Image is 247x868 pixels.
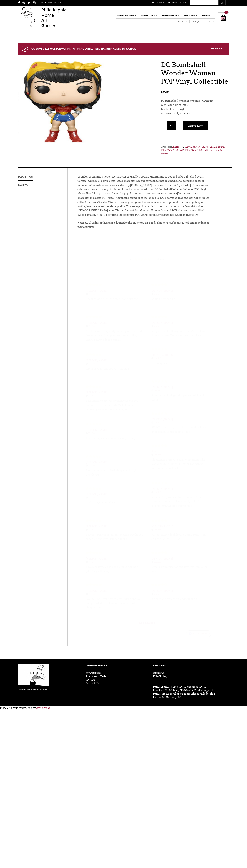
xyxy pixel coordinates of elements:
[88,529,95,531] div: Verified
[168,2,186,4] a: Track Your Order
[151,495,208,508] div: Wonderful purchase, top to bottom. Great communication, packaged well, arrived quickly. 10/10 wou...
[154,293,161,295] div: Verified
[86,399,143,411] div: Fast, friendly service! My item was shipped and received very quickly. Will definitely be returni...
[190,20,201,23] a: PHAQs
[86,493,107,496] div: [PERSON_NAME]
[151,393,208,402] div: Super fast shipping and super seller! Thanks again!
[120,338,121,341] span: ...
[36,707,50,709] a: WordPress
[151,289,173,292] div: [PERSON_NAME]
[152,2,164,4] a: My Account
[153,671,164,674] a: About Us
[154,421,161,424] div: Verified
[210,149,219,151] a: Novelties
[86,461,107,464] div: [PERSON_NAME]
[18,664,49,691] img: phag-logo-compressor.gif
[151,458,208,470] div: This item is perfect, I got it for my friend who loves [PERSON_NAME] Horror. Everything went supe...
[154,357,161,359] div: Verified
[151,488,173,490] div: [PERSON_NAME]
[88,497,95,499] div: Verified
[86,359,107,362] div: [PERSON_NAME]
[151,533,208,541] div: Perfect gift for duck lovers! I am a PHAG fan and hag for life! :). Kisses
[154,454,161,456] div: Verified
[86,671,101,674] a: My Account
[154,389,161,391] div: Verified
[86,391,107,394] div: [PERSON_NAME]
[151,589,173,592] div: [PERSON_NAME]
[151,525,174,528] div: [GEOGRAPHIC_DATA]
[88,363,95,365] div: Verified
[86,675,108,678] a: Track Your Order
[180,467,182,470] span: ...
[88,561,95,563] div: Verified
[182,12,198,18] a: Novelties
[88,293,95,295] div: Verified
[86,682,99,685] a: Contact Us
[151,425,208,434] div: PHAG's site is easy to navigate, and they have unique items, perfect for gifting!
[151,354,174,356] div: [EMAIL_ADDRESS][DOMAIN_NAME]
[86,329,143,342] div: My item arrived quickly and very well packed. Great price and I appreciate the recycling effort! ...
[88,593,95,595] div: Verified
[86,429,107,431] div: [PERSON_NAME]
[139,621,155,625] span: Load More
[88,464,95,467] div: Verified
[183,121,208,130] button: Add to cart
[186,630,211,637] a: wiserreviewwiserreviewWiserReview
[154,325,161,327] div: Verified
[154,561,161,563] div: Verified
[200,12,214,18] a: The Rest
[86,436,143,440] div: Really unique and cool accessory to the Jeep!
[167,121,176,130] input: Qty
[88,432,95,434] div: Verified
[154,491,161,493] div: Verified
[88,395,95,397] div: Verified
[161,90,162,93] span: $
[224,11,228,14] div: 1
[151,386,173,389] div: [PERSON_NAME]
[153,664,215,670] h4: About PHag
[77,175,210,221] p: Wonder Woman is a fictional character originally appearing in American comic books published by D...
[86,533,143,541] div: Love it!!! Perfect gift for my best friend who is a super fan and loves rubber ducks!
[210,47,223,50] a: View cart
[86,468,143,477] div: Item came as described, shipped quickly! Thank you!
[151,321,173,324] div: [PERSON_NAME]
[160,12,180,18] a: Garden Shop
[148,196,166,199] em: Justice League
[153,685,215,699] p: PHAG, PHAG flame, PHAG gourmet, PHAG interiors, PHAG lush, PHAGazine Publishing, and PHAG tag App...
[151,418,173,421] div: [PERSON_NAME]
[86,289,107,292] div: [PERSON_NAME]
[151,329,208,338] div: Very satisfied with my purchase. Arrived in a timely manner. Exactly as described A++
[189,632,192,635] img: wiserreview
[151,557,173,560] div: [PERSON_NAME]
[161,145,229,156] span: Categories: , , , .
[176,20,190,23] a: About Us
[86,366,143,371] div: Great product and speedy shipping!
[161,149,224,155] a: Rare PHinds
[161,90,169,93] bdi: 24.50
[161,112,229,116] p: Approximately 5 inches.
[154,593,161,595] div: Verified
[86,678,95,681] a: PHAQ's
[161,146,225,152] a: [DEMOGRAPHIC_DATA][PERSON_NAME][DEMOGRAPHIC_DATA][DEMOGRAPHIC_DATA]
[151,361,208,365] div: Fast response
[18,43,229,55] div: “DC Bombshell Wonder Woman POP Vinyl Collectible” has been added to your cart.
[161,103,229,107] p: Classic pin-up art style.
[151,450,160,453] div: Sandia
[153,675,167,678] a: PHAG blog
[154,529,161,531] div: Verified
[18,173,33,181] a: Description
[172,146,183,148] a: Collectibles
[193,632,208,635] div: WiserReview
[18,181,28,189] a: Reviews
[86,557,107,560] div: [PERSON_NAME]
[86,664,148,670] h4: Customer Service
[151,565,208,573] div: Great communication and love this Ruduck so much!
[86,525,107,528] div: [PERSON_NAME]
[151,597,208,601] div: It’s cute and my drag friend will like it
[86,565,143,573] div: Love love love. Exactly as pictured, will be a gift. They will enjoy
[86,321,107,324] div: [PERSON_NAME]
[77,221,210,233] p: Note: Availability of this item is limited to the inventory on-hand. This item has been vaulted a...
[151,297,208,301] div: 5plus. Great candles.
[88,325,95,327] div: Verified
[116,12,137,18] a: Home Accents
